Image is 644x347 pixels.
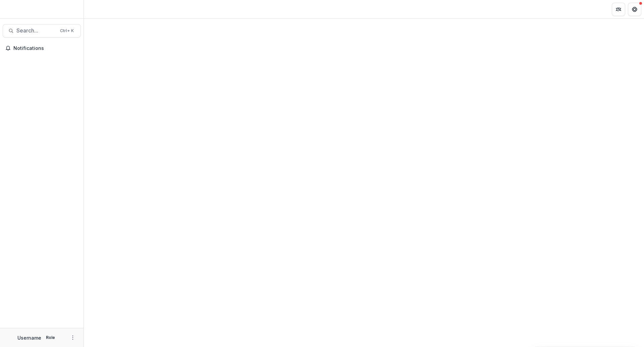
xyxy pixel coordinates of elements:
button: Search... [3,24,81,38]
button: Notifications [3,43,81,54]
div: Ctrl + K [59,27,75,34]
p: Username [17,334,41,341]
button: Partners [612,3,625,16]
p: Role [44,335,57,341]
span: Notifications [13,46,78,51]
button: More [69,334,77,342]
button: Get Help [628,3,641,16]
span: Search... [16,27,56,34]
